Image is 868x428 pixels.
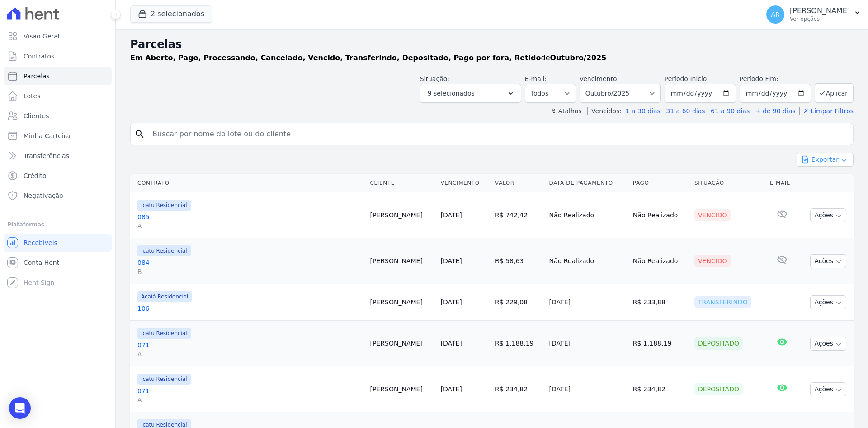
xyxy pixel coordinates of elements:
[629,321,691,366] td: R$ 1.188,19
[740,74,811,84] label: Período Fim:
[137,328,191,339] span: Icatu Residencial
[4,87,112,105] a: Lotes
[24,171,47,180] span: Crédito
[137,291,192,302] span: Acaiá Residencial
[137,258,363,276] a: 084B
[694,337,743,350] div: Depositado
[137,267,363,276] span: B
[367,174,437,192] th: Cliente
[130,174,367,192] th: Contrato
[440,257,462,264] a: [DATE]
[629,366,691,412] td: R$ 234,82
[137,386,363,404] a: 071A
[711,107,750,115] a: 61 a 90 dias
[694,209,731,221] div: Vencido
[137,341,363,359] a: 071A
[766,174,798,192] th: E-mail
[4,47,112,65] a: Contratos
[629,284,691,321] td: R$ 233,88
[420,84,521,103] button: 9 selecionados
[4,27,112,45] a: Visão Geral
[810,382,846,396] button: Ações
[759,2,868,27] button: AR [PERSON_NAME] Ver opções
[815,83,854,103] button: Aplicar
[24,131,70,140] span: Minha Carteira
[4,67,112,85] a: Parcelas
[134,129,145,139] i: search
[130,53,606,63] p: de
[790,6,850,15] p: [PERSON_NAME]
[799,107,854,115] a: ✗ Limpar Filtros
[546,192,629,238] td: Não Realizado
[491,366,546,412] td: R$ 234,82
[546,284,629,321] td: [DATE]
[130,36,854,53] h2: Parcelas
[24,238,57,247] span: Recebíveis
[137,395,363,404] span: A
[130,5,212,23] button: 2 selecionados
[137,304,363,313] a: 106
[440,340,462,347] a: [DATE]
[4,234,112,252] a: Recebíveis
[137,350,363,359] span: A
[367,192,437,238] td: [PERSON_NAME]
[24,91,41,101] span: Lotes
[810,254,846,268] button: Ações
[24,258,59,267] span: Conta Hent
[546,174,629,192] th: Data de Pagamento
[367,366,437,412] td: [PERSON_NAME]
[666,107,705,115] a: 31 a 60 dias
[629,192,691,238] td: Não Realizado
[440,385,462,393] a: [DATE]
[629,238,691,284] td: Não Realizado
[24,52,54,61] span: Contratos
[4,167,112,185] a: Crédito
[629,174,691,192] th: Pago
[491,192,546,238] td: R$ 742,42
[24,72,50,81] span: Parcelas
[440,212,462,219] a: [DATE]
[491,321,546,366] td: R$ 1.188,19
[9,397,31,419] div: Open Intercom Messenger
[4,127,112,145] a: Minha Carteira
[694,255,731,267] div: Vencido
[4,254,112,272] a: Conta Hent
[137,374,191,385] span: Icatu Residencial
[694,383,743,395] div: Depositado
[771,11,779,18] span: AR
[4,107,112,125] a: Clientes
[367,284,437,321] td: [PERSON_NAME]
[580,75,619,82] label: Vencimento:
[7,219,108,230] div: Plataformas
[491,284,546,321] td: R$ 229,08
[24,111,49,120] span: Clientes
[440,298,462,306] a: [DATE]
[546,238,629,284] td: Não Realizado
[367,321,437,366] td: [PERSON_NAME]
[137,212,363,231] a: 085A
[428,88,475,99] span: 9 selecionados
[546,321,629,366] td: [DATE]
[4,147,112,165] a: Transferências
[797,153,854,167] button: Exportar
[491,238,546,284] td: R$ 58,63
[420,75,449,82] label: Situação:
[810,337,846,351] button: Ações
[810,208,846,222] button: Ações
[137,245,191,256] span: Icatu Residencial
[691,174,766,192] th: Situação
[437,174,491,192] th: Vencimento
[694,296,751,308] div: Transferindo
[790,15,850,23] p: Ver opções
[551,107,581,115] label: ↯ Atalhos
[147,125,849,143] input: Buscar por nome do lote ou do cliente
[130,53,541,62] strong: Em Aberto, Pago, Processando, Cancelado, Vencido, Transferindo, Depositado, Pago por fora, Retido
[626,107,660,115] a: 1 a 30 dias
[525,75,547,82] label: E-mail:
[550,53,607,62] strong: Outubro/2025
[24,191,63,200] span: Negativação
[810,295,846,309] button: Ações
[137,200,191,211] span: Icatu Residencial
[4,187,112,205] a: Negativação
[24,151,69,160] span: Transferências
